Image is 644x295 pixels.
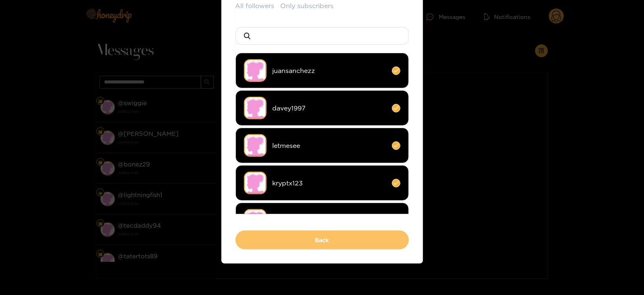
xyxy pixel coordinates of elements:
span: kryptx123 [273,179,386,188]
span: davey1997 [273,104,386,113]
button: Back [236,231,409,249]
img: no-avatar.png [244,209,267,232]
img: no-avatar.png [244,59,267,82]
button: Only subscribers [281,1,334,10]
span: juansanchezz [273,66,386,75]
span: letmesee [273,141,386,150]
img: no-avatar.png [244,172,267,194]
button: All followers [236,1,275,10]
img: no-avatar.png [244,134,267,157]
img: no-avatar.png [244,97,267,119]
